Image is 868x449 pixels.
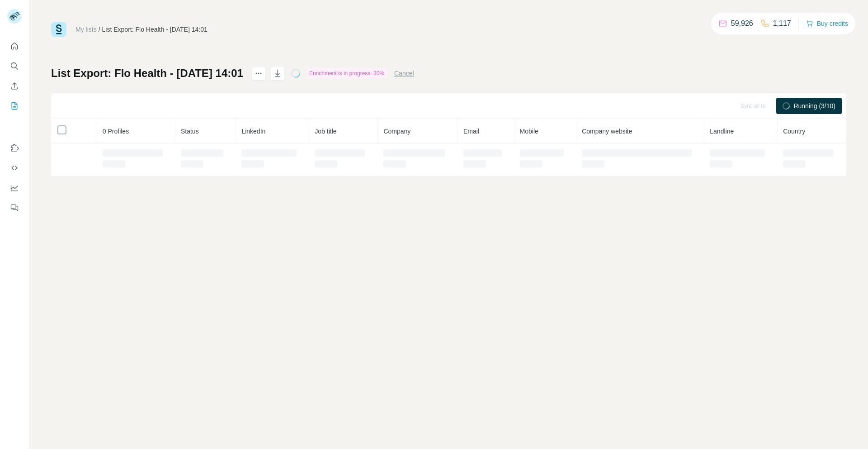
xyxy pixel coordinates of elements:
span: 0 Profiles [103,128,129,135]
span: Mobile [520,128,538,135]
p: 59,926 [731,18,753,29]
button: Use Surfe API [7,160,22,176]
button: actions [251,66,266,81]
span: LinkedIn [241,128,265,135]
button: Dashboard [7,180,22,196]
span: Country [783,128,805,135]
li: / [99,25,100,34]
button: Enrich CSV [7,78,22,94]
div: Enrichment is in progress: 30% [307,68,387,79]
button: Search [7,58,22,74]
button: My lists [7,98,22,114]
h1: List Export: Flo Health - [DATE] 14:01 [51,66,243,81]
span: Running (3/10) [793,101,835,110]
span: Company website [582,128,632,135]
span: Landline [710,128,734,135]
p: 1,117 [773,18,791,29]
div: List Export: Flo Health - [DATE] 14:01 [102,25,208,34]
button: Cancel [394,69,414,78]
span: Status [181,128,199,135]
button: Feedback [7,200,22,216]
button: Use Surfe on LinkedIn [7,140,22,156]
span: Company [383,128,410,135]
span: Email [463,128,479,135]
img: Surfe Logo [51,22,66,37]
button: Buy credits [806,17,848,30]
span: Job title [315,128,336,135]
a: My lists [75,26,97,33]
button: Quick start [7,38,22,54]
